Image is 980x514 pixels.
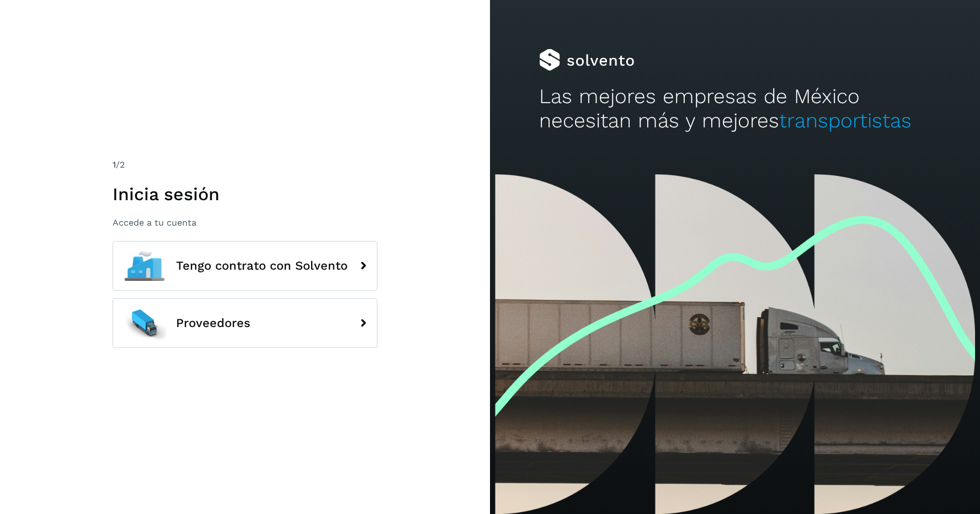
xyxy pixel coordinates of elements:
[176,317,251,330] span: Proveedores
[113,298,377,348] button: Proveedores
[539,84,931,133] h2: Las mejores empresas de México necesitan más y mejores
[779,109,912,132] span: transportistas
[113,159,116,170] span: 1
[176,259,348,272] span: Tengo contrato con Solvento
[113,241,377,291] button: Tengo contrato con Solvento
[113,217,377,228] p: Accede a tu cuenta
[113,184,377,205] h1: Inicia sesión
[113,158,377,172] div: /2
